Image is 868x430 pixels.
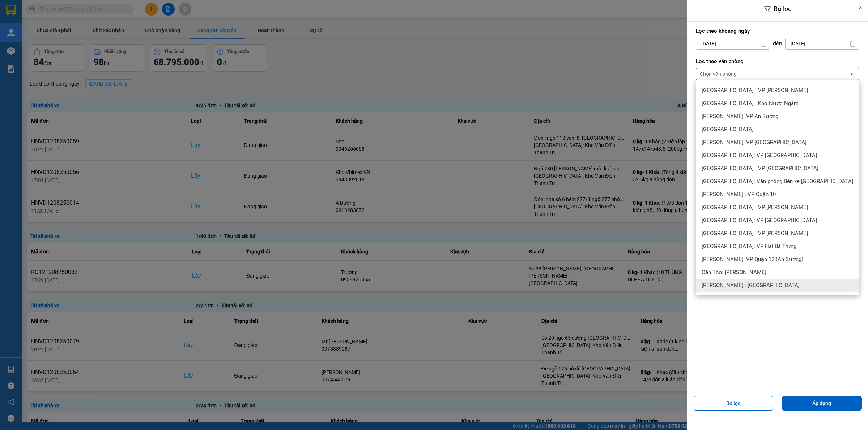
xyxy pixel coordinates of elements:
[702,295,788,302] span: [GEOGRAPHIC_DATA]: VP Quy Nhơn
[702,165,818,172] span: [GEOGRAPHIC_DATA] : VP [GEOGRAPHIC_DATA]
[700,70,737,78] div: Chọn văn phòng
[702,113,778,120] span: [PERSON_NAME]: VP An Sương
[702,256,803,263] span: [PERSON_NAME]: VP Quận 12 (An Sương)
[702,230,808,237] span: [GEOGRAPHIC_DATA] : VP [PERSON_NAME]
[702,191,776,198] span: [PERSON_NAME] : VP Quận 10
[702,100,799,107] span: [GEOGRAPHIC_DATA] : Kho Nước Ngầm
[702,269,766,276] span: Cần Thơ: [PERSON_NAME]
[702,243,796,250] span: [GEOGRAPHIC_DATA]: VP Hai Bà Trưng
[770,40,785,47] div: đến
[694,396,774,411] button: Bỏ lọc
[774,5,791,13] span: Bộ lọc
[702,152,817,159] span: [GEOGRAPHIC_DATA]: VP [GEOGRAPHIC_DATA]
[702,204,808,211] span: [GEOGRAPHIC_DATA] : VP [PERSON_NAME]
[696,58,859,65] label: Lọc theo văn phòng
[702,126,754,133] span: [GEOGRAPHIC_DATA]
[786,38,859,49] input: Select a date.
[849,71,855,77] svg: open
[702,139,807,146] span: [PERSON_NAME]: VP [GEOGRAPHIC_DATA]
[702,178,853,185] span: [GEOGRAPHIC_DATA]: Văn phòng Bến xe [GEOGRAPHIC_DATA]
[702,282,800,289] span: [PERSON_NAME] : [GEOGRAPHIC_DATA]
[696,38,770,49] input: Select a date.
[782,396,862,411] button: Áp dụng
[702,217,817,224] span: [GEOGRAPHIC_DATA]: VP [GEOGRAPHIC_DATA]
[702,87,808,94] span: [GEOGRAPHIC_DATA] : VP [PERSON_NAME]
[696,27,859,35] label: Lọc theo khoảng ngày
[696,80,859,295] ul: Menu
